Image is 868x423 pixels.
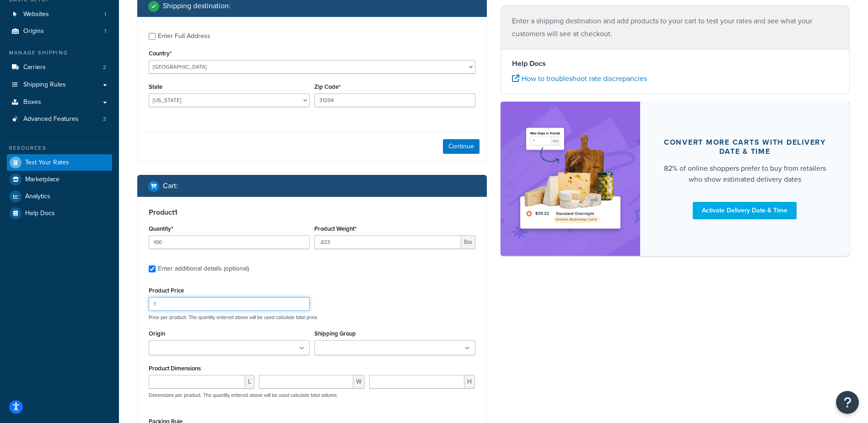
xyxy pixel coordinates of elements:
[314,225,356,232] label: Product Weight*
[103,115,106,123] span: 3
[25,193,50,201] span: Analytics
[7,6,112,23] li: Websites
[23,11,49,18] span: Websites
[149,365,201,372] label: Product Dimensions
[7,154,112,171] a: Test Your Rates
[7,111,112,128] li: Advanced Features
[149,330,165,337] label: Origin
[7,23,112,40] a: Origins1
[149,208,475,217] h3: Product 1
[104,27,106,35] span: 1
[104,11,106,18] span: 1
[836,391,859,414] button: Open Resource Center
[146,392,338,398] p: Dimensions per product. The quantity entered above will be used calculate total volume.
[23,27,44,35] span: Origins
[443,139,480,154] button: Continue
[512,15,839,40] p: Enter a shipping destination and add products to your cart to test your rates and see what your c...
[514,115,626,242] img: feature-image-ddt-36eae7f7280da8017bfb280eaccd9c446f90b1fe08728e4019434db127062ab4.png
[7,205,112,222] a: Help Docs
[25,176,59,184] span: Marketplace
[464,375,475,389] span: H
[314,330,356,337] label: Shipping Group
[149,235,310,249] input: 0
[149,83,162,90] label: State
[149,266,156,272] input: Enter additional details (optional)
[23,115,79,123] span: Advanced Features
[25,210,55,217] span: Help Docs
[7,23,112,40] li: Origins
[23,98,41,106] span: Boxes
[149,225,173,232] label: Quantity*
[662,138,828,156] div: Convert more carts with delivery date & time
[314,235,461,249] input: 0.00
[693,202,797,219] a: Activate Delivery Date & Time
[146,314,478,320] p: Price per product. The quantity entered above will be used calculate total price.
[158,30,210,43] div: Enter Full Address
[7,59,112,76] li: Carriers
[7,188,112,205] a: Analytics
[149,287,184,294] label: Product Price
[353,375,365,389] span: W
[7,59,112,76] a: Carriers2
[512,58,839,69] h4: Help Docs
[163,182,178,190] h2: Cart :
[7,49,112,57] div: Manage Shipping
[23,64,46,71] span: Carriers
[149,33,156,40] input: Enter Full Address
[245,375,254,389] span: L
[103,64,106,71] span: 2
[7,111,112,128] a: Advanced Features3
[662,163,828,185] div: 82% of online shoppers prefer to buy from retailers who show estimated delivery dates
[149,50,172,57] label: Country*
[25,159,69,167] span: Test Your Rates
[7,171,112,188] a: Marketplace
[461,235,475,249] span: lbs
[314,83,340,90] label: Zip Code*
[7,76,112,93] a: Shipping Rules
[7,6,112,23] a: Websites1
[7,144,112,152] div: Resources
[158,262,249,275] div: Enter additional details (optional)
[7,94,112,111] a: Boxes
[512,73,647,84] a: How to troubleshoot rate discrepancies
[23,81,66,89] span: Shipping Rules
[163,2,231,10] h2: Shipping destination :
